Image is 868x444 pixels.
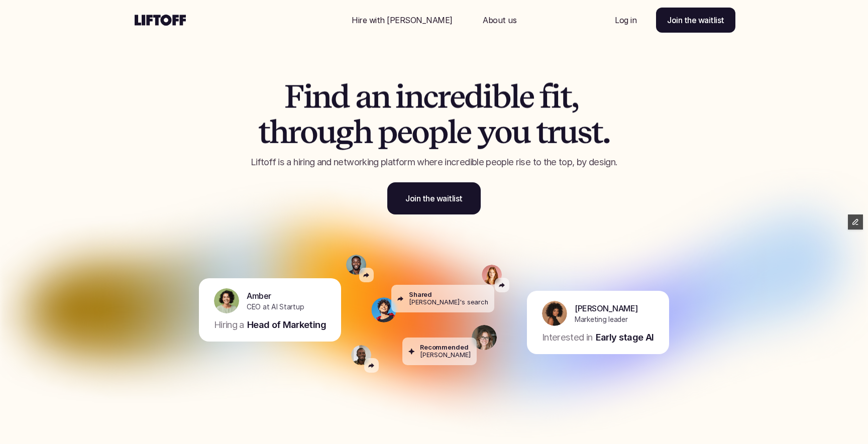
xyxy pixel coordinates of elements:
span: s [577,115,591,150]
span: h [353,115,372,150]
a: Nav Link [603,8,648,32]
span: i [483,79,492,114]
a: Nav Link [340,8,465,32]
p: Shared [409,291,432,298]
span: t [591,115,602,150]
span: e [456,115,471,150]
p: Marketing leader [575,314,628,325]
p: Head of Marketing [247,318,326,331]
p: Liftoff is a hiring and networking platform where incredible people rise to the top, by design. [221,156,647,169]
a: Join the waitlist [656,8,735,33]
span: e [450,79,465,114]
span: h [269,115,288,150]
span: . [602,115,610,150]
span: u [559,115,577,150]
span: c [423,79,438,114]
span: u [511,115,530,150]
span: r [547,115,559,150]
span: n [404,79,423,114]
span: r [288,115,300,150]
span: d [331,79,349,114]
p: Log in [615,14,636,26]
span: f [539,79,551,114]
span: o [494,115,511,150]
p: Amber [247,290,271,302]
p: CEO at AI Startup [247,302,304,312]
span: i [551,79,560,114]
span: i [395,79,404,114]
span: a [355,79,371,114]
span: o [300,115,317,150]
span: i [303,79,312,114]
span: t [536,115,547,150]
p: About us [483,14,516,26]
p: [PERSON_NAME] [420,352,471,359]
span: r [438,79,450,114]
span: e [519,79,534,114]
span: g [335,115,353,150]
a: Join the waitlist [387,182,481,214]
p: Join the waitlist [667,14,724,26]
span: d [464,79,483,114]
a: Nav Link [471,8,528,32]
p: Interested in [542,331,593,344]
span: F [284,79,303,114]
span: l [510,79,519,114]
p: Hire with [PERSON_NAME] [352,14,453,26]
span: p [428,115,448,150]
p: Join the waitlist [405,192,463,204]
span: e [397,115,412,150]
span: o [411,115,428,150]
p: Recommended [420,344,469,351]
span: n [371,79,390,114]
span: b [492,79,510,114]
span: n [312,79,331,114]
span: y [477,115,495,150]
span: l [448,115,456,150]
button: Edit Framer Content [848,214,863,230]
p: Hiring a [214,318,244,331]
span: t [560,79,571,114]
p: Early stage AI [596,331,654,344]
span: p [378,115,397,150]
span: , [571,79,578,114]
span: t [258,115,269,150]
span: u [317,115,336,150]
p: [PERSON_NAME] [575,302,638,314]
p: [PERSON_NAME]'s search [409,299,488,306]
